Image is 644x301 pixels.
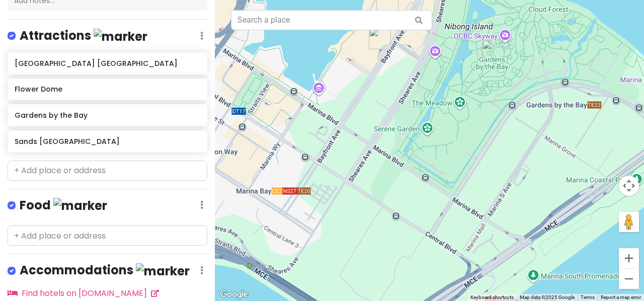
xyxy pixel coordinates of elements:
[619,248,639,268] button: Zoom in
[619,269,639,289] button: Zoom out
[601,294,641,300] a: Report a map error
[520,294,575,300] span: Map data ©2025 Google
[20,28,147,44] h4: Attractions
[20,197,107,214] h4: Food
[619,212,639,232] button: Drag Pegman onto the map to open Street View
[15,137,200,146] h6: Sands [GEOGRAPHIC_DATA]
[8,161,207,181] input: + Add place or address
[15,59,200,68] h6: [GEOGRAPHIC_DATA] [GEOGRAPHIC_DATA]
[94,29,147,44] img: marker
[217,288,251,301] img: Google
[581,294,595,300] a: Terms
[8,287,159,299] a: Find hotels on [DOMAIN_NAME]
[15,111,200,120] h6: Gardens by the Bay
[369,27,391,49] div: Sands Expo & Convention Centre
[136,263,190,279] img: marker
[470,294,514,301] button: Keyboard shortcuts
[15,85,200,94] h6: Flower Dome
[53,198,107,213] img: marker
[217,288,251,301] a: Open this area in Google Maps (opens a new window)
[482,40,504,62] div: Gardens by the Bay
[619,176,639,196] button: Map camera controls
[231,10,432,30] input: Search a place
[8,225,207,246] input: + Add place or address
[20,262,190,279] h4: Accommodations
